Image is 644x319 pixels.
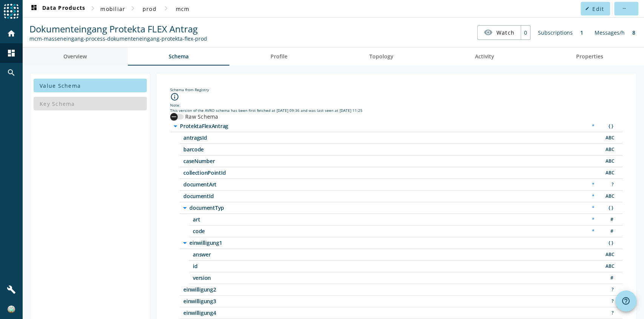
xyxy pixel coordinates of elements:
i: arrow_drop_down [180,238,189,247]
mat-icon: edit [585,6,589,11]
span: /einwilligung1/id [193,264,381,269]
span: /einwilligung4 [183,310,372,316]
div: Unknown [602,181,617,189]
span: /antragsId [183,135,372,140]
span: /documentId [183,194,372,199]
div: Required [588,122,598,130]
div: Number [602,216,617,224]
div: Unknown [602,286,617,294]
div: 8 [629,25,639,40]
mat-icon: home [7,29,16,38]
span: /einwilligung2 [183,287,372,292]
div: Unknown [602,309,617,317]
div: Kafka Topic: mcm-masseneingang-process-dokumenteneingang-protekta-flex-prod [29,35,207,42]
button: mcm [171,2,195,15]
span: /caseNumber [183,159,372,164]
div: 0 [521,26,530,40]
mat-icon: dashboard [7,49,16,58]
div: Messages/h [591,25,629,40]
span: mobiliar [100,5,125,12]
span: /documentArt [183,182,372,187]
span: Value Schema [40,82,81,89]
div: Schema from Registry [170,87,622,92]
div: String [602,146,617,154]
mat-icon: more_horiz [622,6,626,11]
span: Topology [369,54,393,59]
div: String [602,169,617,177]
label: Raw Schema [184,113,218,121]
span: Schema [169,54,189,59]
button: Data Products [26,2,88,15]
span: /documentTyp/code [193,229,381,234]
mat-icon: visibility [484,28,493,37]
span: /einwilligung3 [183,299,372,304]
div: This version of the AVRO schema has been first fetched at [DATE] 09:36 and was last seen at [DATE... [170,108,622,113]
span: /documentTyp/art [193,217,381,222]
mat-icon: build [7,285,16,294]
div: String [602,157,617,165]
div: String [602,192,617,200]
i: info_outline [170,92,179,101]
span: /einwilligung1/answer [193,252,381,257]
mat-icon: chevron_right [128,4,137,13]
button: Edit [581,2,610,15]
span: Edit [592,5,604,12]
span: Properties [576,54,603,59]
span: prod [143,5,157,12]
span: Dokumenteingang Protekta FLEX Antrag [29,23,198,35]
span: Profile [271,54,287,59]
span: Data Products [29,4,85,13]
div: Required [588,181,598,189]
span: /collectionPointId [183,170,372,176]
span: mcm [176,5,190,12]
span: Watch [496,26,515,39]
mat-icon: chevron_right [88,4,97,13]
button: mobiliar [97,2,128,15]
div: String [602,134,617,142]
div: Note: [170,102,622,108]
mat-icon: dashboard [29,4,38,13]
div: Subscriptions [534,25,576,40]
mat-icon: search [7,68,16,77]
i: arrow_drop_down [180,203,189,212]
mat-icon: chevron_right [161,4,171,13]
mat-icon: help_outline [621,296,630,305]
span: /einwilligung1 [189,240,378,246]
span: /documentTyp [189,205,378,211]
div: Required [588,227,598,235]
div: Object [602,122,617,130]
div: Number [602,227,617,235]
span: /barcode [183,147,372,152]
span: Overview [63,54,87,59]
span: /einwilligung1/version [193,275,381,281]
span: / [180,124,369,129]
img: c5efd522b9e2345ba31424202ff1fd10 [8,305,15,313]
div: Object [602,239,617,247]
span: Activity [475,54,494,59]
div: Unknown [602,298,617,305]
div: 1 [576,25,587,40]
div: Required [588,216,598,224]
div: String [602,263,617,270]
button: Watch [478,26,521,39]
div: Number [602,274,617,282]
img: spoud-logo.svg [4,4,19,19]
div: Required [588,204,598,212]
button: prod [137,2,161,15]
div: Required [588,192,598,200]
i: arrow_drop_down [171,122,180,131]
div: Object [602,204,617,212]
button: Value Schema [34,79,147,92]
div: String [602,251,617,259]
